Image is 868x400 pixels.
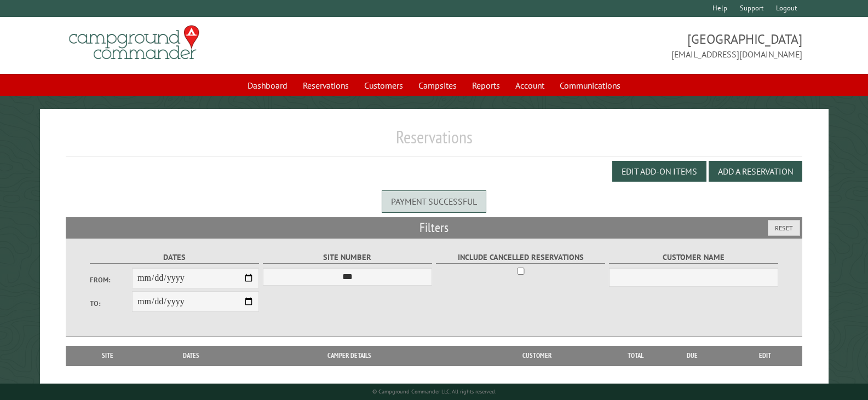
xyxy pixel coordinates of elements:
[66,126,802,156] h1: Reservations
[657,346,727,366] th: Due
[239,346,461,366] th: Camper Details
[263,251,433,264] label: Site Number
[553,75,627,96] a: Communications
[66,217,802,238] h2: Filters
[90,298,132,309] label: To:
[296,75,355,96] a: Reservations
[71,346,143,366] th: Site
[609,251,779,264] label: Customer Name
[90,275,132,285] label: From:
[412,75,463,96] a: Campsites
[461,346,614,366] th: Customer
[143,346,239,366] th: Dates
[509,75,551,96] a: Account
[90,251,260,264] label: Dates
[66,21,203,64] img: Campground Commander
[465,75,507,96] a: Reports
[436,251,606,264] label: Include Cancelled Reservations
[241,75,294,96] a: Dashboard
[613,346,657,366] th: Total
[768,220,800,236] button: Reset
[382,190,486,212] div: Payment successful
[709,161,802,182] button: Add a Reservation
[612,161,706,182] button: Edit Add-on Items
[727,346,802,366] th: Edit
[372,388,496,395] small: © Campground Commander LLC. All rights reserved.
[434,30,802,61] span: [GEOGRAPHIC_DATA] [EMAIL_ADDRESS][DOMAIN_NAME]
[358,75,410,96] a: Customers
